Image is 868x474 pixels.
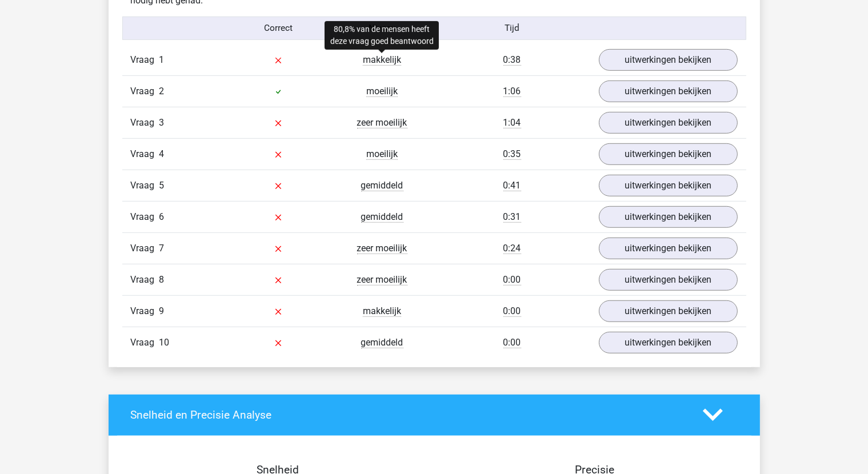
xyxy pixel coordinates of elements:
[159,306,165,316] span: 9
[159,54,165,65] span: 1
[131,336,159,350] span: Vraag
[599,238,738,259] a: uitwerkingen bekijken
[599,143,738,165] a: uitwerkingen bekijken
[131,85,159,98] span: Vraag
[503,337,521,348] span: 0:00
[503,54,521,66] span: 0:38
[503,211,521,223] span: 0:31
[366,148,398,160] span: moeilijk
[357,117,407,128] span: zeer moeilijk
[131,304,159,318] span: Vraag
[366,86,398,97] span: moeilijk
[131,53,159,67] span: Vraag
[503,180,521,191] span: 0:41
[599,112,738,134] a: uitwerkingen bekijken
[131,408,686,421] h4: Snelheid en Precisie Analyse
[599,300,738,322] a: uitwerkingen bekijken
[599,49,738,71] a: uitwerkingen bekijken
[361,211,403,223] span: gemiddeld
[361,337,403,348] span: gemiddeld
[599,269,738,291] a: uitwerkingen bekijken
[131,273,159,287] span: Vraag
[159,211,165,222] span: 6
[159,274,165,285] span: 8
[503,243,521,254] span: 0:24
[131,210,159,224] span: Vraag
[599,332,738,354] a: uitwerkingen bekijken
[599,175,738,196] a: uitwerkingen bekijken
[503,274,521,286] span: 0:00
[226,22,330,35] div: Correct
[159,243,165,254] span: 7
[159,86,165,97] span: 2
[159,148,165,159] span: 4
[599,81,738,102] a: uitwerkingen bekijken
[503,306,521,317] span: 0:00
[131,147,159,161] span: Vraag
[503,86,521,97] span: 1:06
[434,22,590,35] div: Tijd
[503,148,521,160] span: 0:35
[357,243,407,254] span: zeer moeilijk
[363,54,401,66] span: makkelijk
[159,180,165,191] span: 5
[131,242,159,255] span: Vraag
[159,117,165,128] span: 3
[361,180,403,191] span: gemiddeld
[325,21,439,50] div: 80,8% van de mensen heeft deze vraag goed beantwoord
[159,337,170,348] span: 10
[357,274,407,286] span: zeer moeilijk
[599,206,738,228] a: uitwerkingen bekijken
[363,306,401,317] span: makkelijk
[503,117,521,128] span: 1:04
[131,116,159,130] span: Vraag
[131,179,159,192] span: Vraag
